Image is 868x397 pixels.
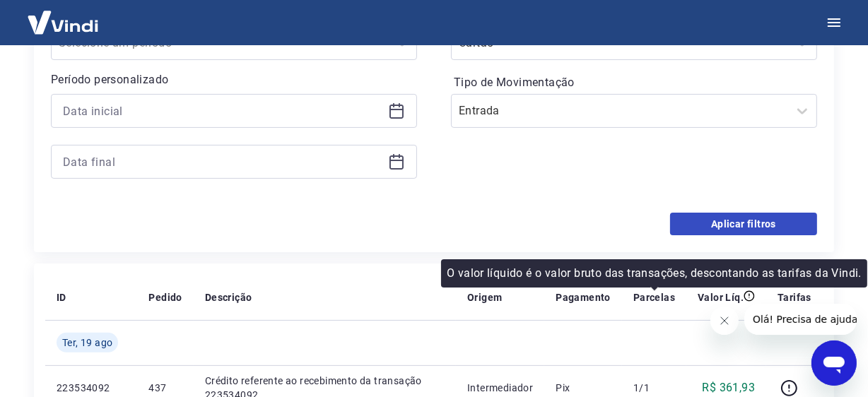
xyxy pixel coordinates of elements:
[148,290,182,304] p: Pedido
[17,1,109,44] img: Vindi
[811,340,857,386] iframe: Botão para abrir a janela de mensagens
[744,304,857,335] iframe: Mensagem da empresa
[710,307,739,335] iframe: Fechar mensagem
[556,290,611,304] p: Pagamento
[698,290,744,304] p: Valor Líq.
[670,213,817,235] button: Aplicar filtros
[63,100,382,122] input: Data inicial
[467,290,502,304] p: Origem
[148,381,182,395] p: 437
[63,151,382,172] input: Data final
[778,290,811,304] p: Tarifas
[51,71,417,88] p: Período personalizado
[703,379,756,396] p: R$ 361,93
[633,381,675,395] p: 1/1
[205,290,252,304] p: Descrição
[62,336,112,350] span: Ter, 19 ago
[57,290,66,304] p: ID
[633,290,675,304] p: Parcelas
[556,381,611,395] p: Pix
[57,381,126,395] p: 223534092
[447,265,862,282] p: O valor líquido é o valor bruto das transações, descontando as tarifas da Vindi.
[454,74,814,91] label: Tipo de Movimentação
[8,10,119,21] span: Olá! Precisa de ajuda?
[467,381,533,395] p: Intermediador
